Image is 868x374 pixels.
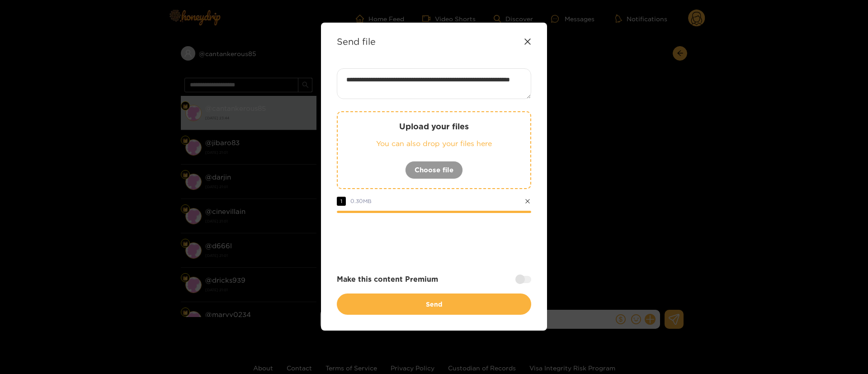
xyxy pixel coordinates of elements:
[337,294,531,315] button: Send
[356,121,512,132] p: Upload your files
[405,161,463,179] button: Choose file
[337,274,438,284] strong: Make this content Premium
[337,197,346,206] span: 1
[356,138,512,149] p: You can also drop your files here
[337,36,376,47] strong: Send file
[350,198,372,204] span: 0.30 MB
